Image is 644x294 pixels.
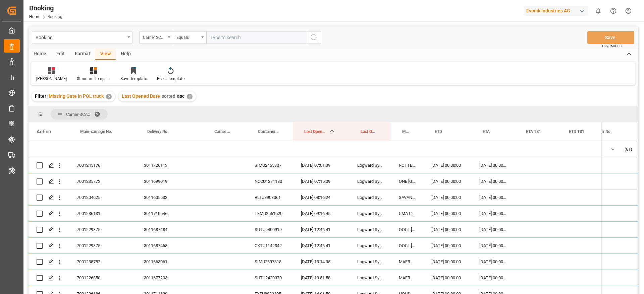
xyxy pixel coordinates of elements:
input: Type to search [206,31,307,44]
span: Ctrl/CMD + S [602,44,622,49]
div: [DATE] 00:00:00 [423,270,471,286]
div: [DATE] 00:00:00 [471,238,515,253]
span: Container No. [258,129,279,134]
div: SUTU9400919 [247,222,293,237]
div: [DATE] 00:00:00 [423,238,471,253]
span: sorted [162,93,175,99]
button: search button [307,31,321,44]
div: 7001204625 [69,190,136,205]
div: Logward System [349,190,391,205]
div: SUTU2420370 [247,270,293,286]
div: [DATE] 00:00:00 [423,254,471,270]
span: Order No. [595,129,611,134]
button: show 0 new notifications [591,3,606,18]
div: Standard Templates [77,76,110,82]
div: [DATE] 12:46:41 [293,222,349,237]
div: ONE [GEOGRAPHIC_DATA] [391,173,423,189]
div: 3011677203 [136,270,203,286]
span: ETD TS1 [569,129,584,134]
div: [DATE] 00:00:00 [423,222,471,237]
div: 3011687468 [136,238,203,253]
div: CXTU1142342 [247,238,293,253]
div: MAERSK [US_STATE] [391,270,423,286]
div: MAERSK [US_STATE] [391,254,423,270]
button: open menu [32,31,132,44]
div: Save Template [120,76,147,82]
div: [DATE] 00:00:00 [423,206,471,221]
div: [DATE] 09:16:45 [293,206,349,221]
div: Press SPACE to select this row. [29,206,602,222]
div: Equals [176,33,199,41]
div: Logward System [349,157,391,173]
div: 7001235782 [69,254,136,270]
div: Press SPACE to select this row. [29,157,602,173]
div: [PERSON_NAME] [36,76,67,82]
div: 3011687484 [136,222,203,237]
div: OOCL [GEOGRAPHIC_DATA] [391,222,423,237]
div: SIMU2465307 [247,157,293,173]
div: Logward System [349,173,391,189]
div: Format [70,49,95,60]
div: [DATE] 13:14:35 [293,254,349,270]
div: Press SPACE to select this row. [29,238,602,254]
div: [DATE] 12:46:41 [293,238,349,253]
span: Last Opened By [361,129,377,134]
div: 3011605633 [136,190,203,205]
div: Logward System [349,238,391,253]
div: 7001229375 [69,222,136,237]
div: Logward System [349,222,391,237]
div: ✕ [106,94,112,99]
span: Filter : [35,93,49,99]
div: [DATE] 00:00:00 [423,157,471,173]
div: Home [29,49,51,60]
div: Logward System [349,206,391,221]
div: SIMU2697318 [247,254,293,270]
div: Press SPACE to select this row. [29,141,602,157]
span: ETA [483,129,490,134]
div: [DATE] 08:16:24 [293,190,349,205]
div: RLTU3903061 [247,190,293,205]
div: [DATE] 00:00:00 [471,173,515,189]
div: Evonik Industries AG [524,6,588,16]
div: Press SPACE to select this row. [29,270,602,286]
span: asc [177,93,184,99]
button: open menu [173,31,206,44]
div: View [95,49,116,60]
div: [DATE] 00:00:00 [471,270,515,286]
div: Press SPACE to select this row. [29,222,602,238]
div: [DATE] 07:01:39 [293,157,349,173]
div: OOCL [GEOGRAPHIC_DATA] [391,238,423,253]
span: ETA TS1 [526,129,541,134]
div: [DATE] 00:00:00 [471,222,515,237]
div: CMA CGM [GEOGRAPHIC_DATA] [391,206,423,221]
div: [DATE] 07:15:09 [293,173,349,189]
span: Main-carriage No. [80,129,112,134]
span: Delivery No. [147,129,168,134]
div: 7001226850 [69,270,136,286]
div: Logward System [349,270,391,286]
div: Press SPACE to select this row. [29,254,602,270]
button: Save [587,31,634,44]
div: Press SPACE to select this row. [29,190,602,206]
div: Help [116,49,136,60]
span: Last Opened Date [122,93,160,99]
div: Carrier SCAC [143,33,166,41]
div: TEMU2561520 [247,206,293,221]
div: [DATE] 00:00:00 [423,173,471,189]
span: Carrier SCAC [66,112,90,117]
div: Edit [51,49,70,60]
div: SAVANNAH EXPRESS [391,190,423,205]
div: Reset Template [157,76,184,82]
span: ETD [435,129,442,134]
div: [DATE] 00:00:00 [471,254,515,270]
div: [DATE] 13:51:58 [293,270,349,286]
span: Main Vessel and Vessel Imo [402,129,409,134]
div: Booking [36,33,125,41]
div: [DATE] 00:00:00 [471,206,515,221]
div: ROTTERDAM EXPRESS [391,157,423,173]
span: Last Opened Date [304,129,326,134]
div: Logward System [349,254,391,270]
a: Home [29,14,40,19]
button: Evonik Industries AG [524,4,591,17]
div: [DATE] 00:00:00 [423,190,471,205]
